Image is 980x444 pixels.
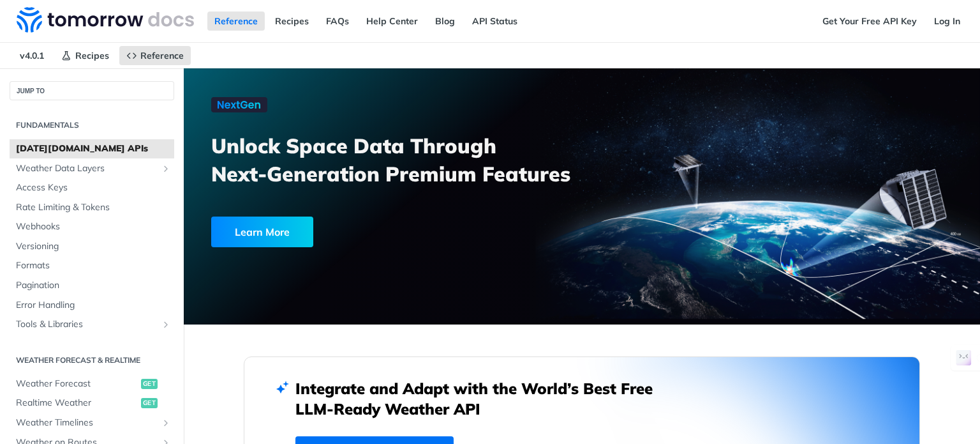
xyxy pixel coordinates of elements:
h2: Fundamentals [10,119,174,131]
h2: Integrate and Adapt with the World’s Best Free LLM-Ready Weather API [295,378,672,419]
a: Access Keys [10,178,174,197]
span: Rate Limiting & Tokens [16,201,171,214]
a: Reference [207,11,265,31]
button: Show subpages for Tools & Libraries [161,319,171,330]
span: Webhooks [16,220,171,233]
span: Recipes [75,50,109,61]
button: JUMP TO [10,81,174,100]
a: Webhooks [10,217,174,236]
span: v4.0.1 [13,46,51,65]
a: Rate Limiting & Tokens [10,198,174,217]
a: Recipes [54,46,116,65]
span: Tools & Libraries [16,318,158,331]
a: Get Your Free API Key [815,11,924,31]
a: Blog [428,11,462,31]
img: Tomorrow.io Weather API Docs [17,7,194,33]
span: Formats [16,259,171,272]
div: Learn More [211,217,313,247]
span: Access Keys [16,181,171,194]
a: Recipes [268,11,316,31]
span: Weather Data Layers [16,162,158,175]
h2: Weather Forecast & realtime [10,355,174,366]
h3: Unlock Space Data Through Next-Generation Premium Features [211,132,596,188]
button: Show subpages for Weather Timelines [161,418,171,428]
img: NextGen [211,97,267,112]
a: Reference [119,46,191,65]
a: Tools & LibrariesShow subpages for Tools & Libraries [10,315,174,334]
a: FAQs [319,11,356,31]
button: Show subpages for Weather Data Layers [161,164,171,174]
span: get [141,379,158,389]
a: Log In [927,11,967,31]
span: Error Handling [16,299,171,312]
span: Weather Timelines [16,417,158,429]
span: Pagination [16,279,171,292]
a: API Status [465,11,524,31]
span: get [141,398,158,408]
a: Error Handling [10,296,174,315]
a: Weather TimelinesShow subpages for Weather Timelines [10,413,174,433]
a: Help Center [359,11,425,31]
span: Versioning [16,240,171,253]
span: [DATE][DOMAIN_NAME] APIs [16,142,171,155]
a: Weather Forecastget [10,374,174,394]
a: Realtime Weatherget [10,394,174,413]
a: Weather Data LayersShow subpages for Weather Data Layers [10,159,174,178]
a: Learn More [211,217,519,247]
a: Pagination [10,276,174,295]
span: Reference [140,50,184,61]
a: [DATE][DOMAIN_NAME] APIs [10,139,174,158]
a: Formats [10,256,174,275]
span: Weather Forecast [16,378,138,390]
span: Realtime Weather [16,397,138,410]
a: Versioning [10,237,174,256]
